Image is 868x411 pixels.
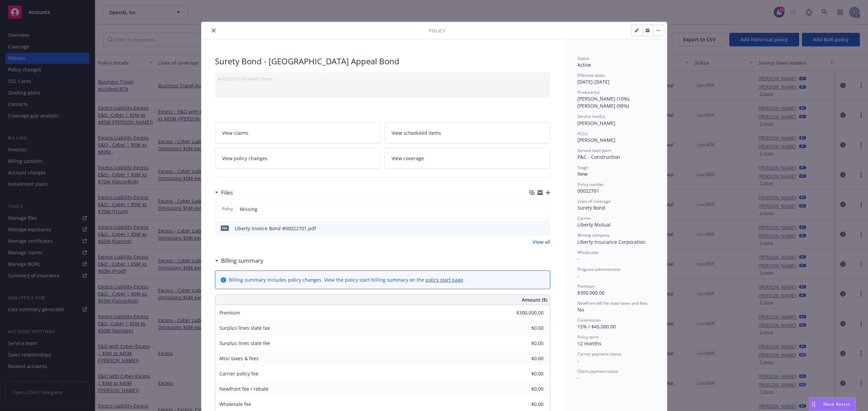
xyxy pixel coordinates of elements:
button: preview file [541,225,548,232]
span: Newfront fee / rebate [219,386,269,392]
span: Policy [221,206,234,212]
span: 15% / $45,000.00 [577,323,616,330]
span: View scheduled items [392,129,441,136]
div: Billing summary includes policy changes. View the policy start billing summary on the . [229,276,465,283]
span: AC(s) [577,131,588,136]
a: View claims [215,122,381,144]
span: Carrier payment status [577,351,621,357]
span: New [577,171,588,177]
a: View coverage [384,148,550,169]
input: 0.00 [504,338,548,348]
span: Commission [577,317,601,323]
button: Nova Assist [809,397,856,411]
div: Drag to move [809,398,818,411]
a: policy start page [426,277,463,283]
button: download file [531,225,536,232]
span: 12 months [577,340,601,347]
div: [DATE] - [DATE] [577,72,653,85]
h3: Files [221,188,233,197]
span: 00022701 [577,188,599,194]
span: [PERSON_NAME] [577,137,615,143]
span: Premium [219,309,240,316]
span: Carrier [577,215,591,221]
button: close [210,26,218,35]
span: Surplus lines state tax [219,325,270,331]
input: 0.00 [504,353,548,364]
span: Surety Bond [577,204,605,211]
span: Amount ($) [522,296,547,303]
span: pdf [221,225,229,231]
span: P&C - Construction [577,154,620,160]
a: View scheduled items [384,122,550,144]
h3: Billing summary [221,256,263,265]
div: Liberty Invoice Bond #00022701.pdf [235,225,316,232]
span: Wholesale fee [219,401,251,407]
span: Effective dates [577,72,605,78]
span: [PERSON_NAME] (10%), [PERSON_NAME] (90%) [577,95,632,109]
span: Program administrator [577,266,621,272]
span: View policy changes [222,155,268,162]
input: 0.00 [504,323,548,333]
span: Status [577,56,589,61]
div: Billing summary [215,256,263,265]
input: 0.00 [504,384,548,394]
span: Policy number [577,181,604,187]
a: View all [533,238,550,245]
span: [PERSON_NAME] [577,120,615,126]
span: Service lead(s) [577,113,605,119]
span: Stage [577,165,588,170]
span: Lines of coverage [577,198,611,204]
span: Liberty Mutual [577,221,611,228]
a: View policy changes [215,148,381,169]
span: Wholesaler [577,250,599,255]
span: No [577,306,584,313]
span: View claims [222,129,249,136]
span: Active [577,62,591,68]
div: Add internal notes here... [218,75,548,82]
span: Policy [429,27,445,34]
span: Policy term [577,334,598,340]
span: Nova Assist [823,401,850,407]
span: Writing company [577,232,609,238]
span: Service lead team [577,148,611,153]
div: Files [215,188,233,197]
span: Client payment status [577,368,618,374]
span: Newfront will file state taxes and fees [577,300,648,306]
div: Surety Bond - [GEOGRAPHIC_DATA] Appeal Bond [215,56,550,67]
span: View coverage [392,155,424,162]
span: Missing [240,205,257,213]
span: Carrier policy fee [219,370,258,377]
span: Misc taxes & fees [219,355,259,362]
span: - [577,273,579,279]
input: 0.00 [504,399,548,409]
span: $300,000.00 [577,289,605,296]
span: Producer(s) [577,89,599,95]
input: 0.00 [504,369,548,379]
input: 0.00 [504,308,548,318]
span: Premium [577,283,595,289]
span: - [577,358,579,364]
span: - [577,256,579,262]
span: - [577,374,579,381]
span: Liberty Insurance Corporation [577,239,646,245]
span: Surplus lines state fee [219,340,270,346]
